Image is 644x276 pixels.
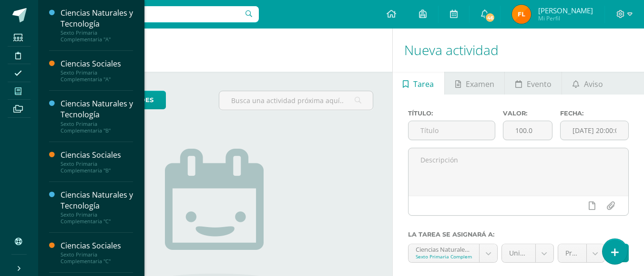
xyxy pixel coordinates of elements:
label: Título: [408,110,496,117]
input: Busca una actividad próxima aquí... [219,91,372,110]
div: Ciencias Naturales y Tecnología [61,190,133,211]
input: Busca un usuario... [44,6,259,22]
label: La tarea se asignará a: [408,231,629,238]
span: 46 [485,12,495,23]
a: Evento [505,72,562,95]
input: Puntos máximos [503,121,552,140]
input: Fecha de entrega [561,121,628,140]
span: Aviso [584,73,603,95]
span: Tarea [413,73,434,95]
input: Título [409,121,495,140]
h1: Actividades [50,29,381,72]
div: Ciencias Naturales y Tecnología 'A' [416,244,472,253]
span: Examen [466,73,494,95]
span: Evento [527,73,552,95]
a: Ciencias Naturales y TecnologíaSexto Primaria Complementaria "B" [61,98,133,133]
div: Sexto Primaria Complementaria [416,253,472,260]
a: Ciencias SocialesSexto Primaria Complementaria "B" [61,150,133,174]
a: Ciencias SocialesSexto Primaria Complementaria "A" [61,58,133,83]
div: Ciencias Sociales [61,58,133,69]
div: Ciencias Naturales y Tecnología [61,98,133,120]
div: Ciencias Naturales y Tecnología [61,8,133,29]
span: Unidad 3 [509,244,528,262]
a: Ciencias Naturales y TecnologíaSexto Primaria Complementaria "A" [61,8,133,43]
div: Sexto Primaria Complementaria "B" [61,161,133,174]
a: Unidad 3 [502,244,553,262]
span: Prueba Corta (10.0%) [565,244,579,262]
span: [PERSON_NAME] [538,6,593,15]
label: Fecha: [560,110,629,117]
label: Valor: [503,110,552,117]
a: Aviso [562,72,613,95]
div: Sexto Primaria Complementaria "A" [61,69,133,83]
a: Ciencias Naturales y Tecnología 'A'Sexto Primaria Complementaria [409,244,497,262]
a: Examen [445,72,504,95]
div: Sexto Primaria Complementaria "A" [61,29,133,43]
a: Tarea [393,72,444,95]
img: 25f6e6797fd9adb8834a93e250faf539.png [512,5,531,24]
div: Sexto Primaria Complementaria "C" [61,211,133,225]
span: Mi Perfil [538,14,593,22]
a: Prueba Corta (10.0%) [558,244,604,262]
h1: Nueva actividad [404,29,633,72]
div: Ciencias Sociales [61,150,133,161]
div: Sexto Primaria Complementaria "B" [61,121,133,134]
a: Ciencias Naturales y TecnologíaSexto Primaria Complementaria "C" [61,190,133,225]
